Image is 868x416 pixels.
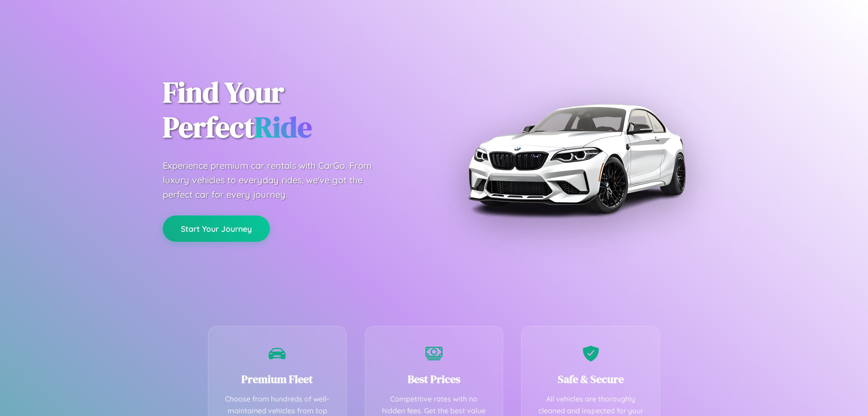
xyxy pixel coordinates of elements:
[163,158,389,202] p: Experience premium car rentals with CarGo. From luxury vehicles to everyday rides, we've got the ...
[222,372,333,387] h3: Premium Fleet
[379,372,490,387] h3: Best Prices
[163,75,420,145] h1: Find Your Perfect
[535,372,646,387] h3: Safe & Secure
[163,215,270,242] button: Start Your Journey
[255,107,312,147] span: Ride
[463,45,689,272] img: Premium BMW car rental vehicle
